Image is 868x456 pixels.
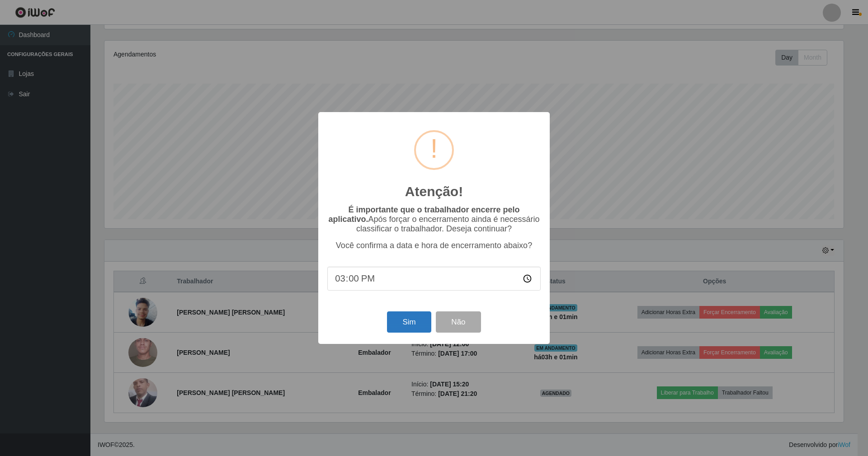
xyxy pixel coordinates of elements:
b: É importante que o trabalhador encerre pelo aplicativo. [328,205,519,224]
button: Não [436,311,481,333]
p: Você confirma a data e hora de encerramento abaixo? [327,241,541,250]
button: Sim [387,311,431,333]
h2: Atenção! [405,183,463,200]
p: Após forçar o encerramento ainda é necessário classificar o trabalhador. Deseja continuar? [327,205,541,234]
